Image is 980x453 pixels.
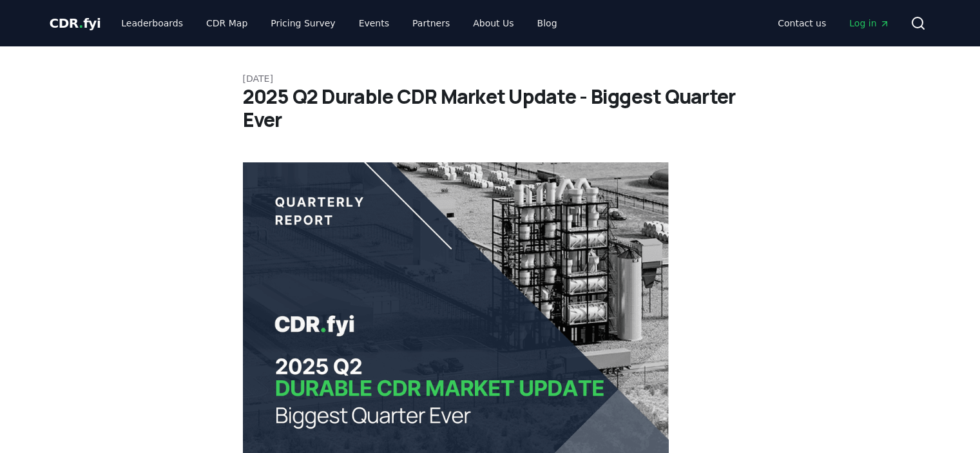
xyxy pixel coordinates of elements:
[79,15,83,31] span: .
[527,12,568,35] a: Blog
[111,12,193,35] a: Leaderboards
[196,12,258,35] a: CDR Map
[767,12,899,35] nav: Main
[243,72,738,85] p: [DATE]
[402,12,460,35] a: Partners
[349,12,399,35] a: Events
[50,14,101,32] a: CDR.fyi
[849,17,889,30] span: Log in
[260,12,345,35] a: Pricing Survey
[463,12,524,35] a: About Us
[243,85,738,131] h1: 2025 Q2 Durable CDR Market Update - Biggest Quarter Ever
[111,12,567,35] nav: Main
[839,12,899,35] a: Log in
[767,12,836,35] a: Contact us
[50,15,101,31] span: CDR fyi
